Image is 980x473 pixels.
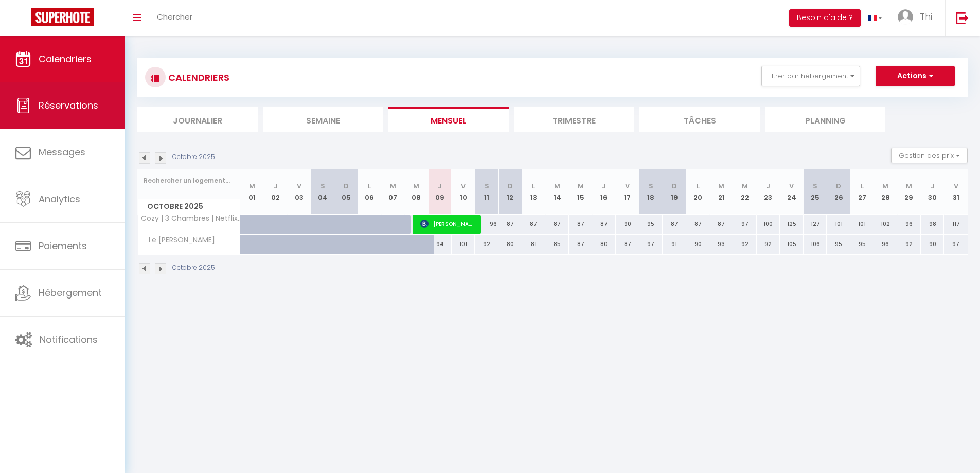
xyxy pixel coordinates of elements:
[569,235,593,254] div: 87
[40,333,98,346] span: Notifications
[891,148,968,163] button: Gestion des prix
[139,215,242,222] span: Cozy | 3 Chambres | Netflix | Le [PERSON_NAME]
[405,169,429,215] th: 08
[898,9,913,25] img: ...
[413,181,419,191] abbr: M
[944,169,968,215] th: 31
[850,215,874,234] div: 101
[944,215,968,234] div: 117
[921,215,945,234] div: 98
[709,169,733,215] th: 21
[813,181,817,191] abbr: S
[592,215,616,234] div: 87
[709,215,733,234] div: 87
[498,215,522,234] div: 87
[897,169,921,215] th: 29
[428,235,452,254] div: 94
[742,181,748,191] abbr: M
[897,215,921,234] div: 96
[874,215,898,234] div: 102
[532,181,535,191] abbr: L
[757,169,780,215] th: 23
[157,11,192,22] span: Chercher
[264,169,288,215] th: 02
[311,169,334,215] th: 04
[639,215,663,234] div: 95
[138,199,240,214] span: Octobre 2025
[39,99,98,112] span: Réservations
[368,181,371,191] abbr: L
[274,181,278,191] abbr: J
[827,215,850,234] div: 101
[733,215,757,234] div: 97
[39,146,85,159] span: Messages
[578,181,584,191] abbr: M
[827,235,850,254] div: 95
[944,235,968,254] div: 97
[144,171,235,190] input: Rechercher un logement...
[498,235,522,254] div: 80
[663,235,686,254] div: 91
[954,181,958,191] abbr: V
[508,181,513,191] abbr: D
[780,169,804,215] th: 24
[569,169,593,215] th: 15
[861,181,864,191] abbr: L
[639,235,663,254] div: 97
[545,169,569,215] th: 14
[625,181,630,191] abbr: V
[709,235,733,254] div: 93
[766,181,770,191] abbr: J
[420,214,475,234] span: [PERSON_NAME]
[569,215,593,234] div: 87
[263,107,383,132] li: Semaine
[475,169,498,215] th: 11
[616,235,639,254] div: 87
[733,169,757,215] th: 22
[836,181,841,191] abbr: D
[452,235,475,254] div: 101
[381,169,405,215] th: 07
[956,11,969,24] img: logout
[672,181,677,191] abbr: D
[733,235,757,254] div: 92
[241,169,264,215] th: 01
[804,235,827,254] div: 106
[882,181,888,191] abbr: M
[804,215,827,234] div: 127
[906,181,912,191] abbr: M
[921,169,945,215] th: 30
[452,169,475,215] th: 10
[789,181,794,191] abbr: V
[761,66,860,86] button: Filtrer par hébergement
[639,107,760,132] li: Tâches
[498,169,522,215] th: 12
[388,107,509,132] li: Mensuel
[554,181,560,191] abbr: M
[663,215,686,234] div: 87
[428,169,452,215] th: 09
[485,181,489,191] abbr: S
[522,235,546,254] div: 81
[780,215,804,234] div: 125
[39,52,92,65] span: Calendriers
[39,192,80,205] span: Analytics
[461,181,466,191] abbr: V
[39,239,87,252] span: Paiements
[757,235,780,254] div: 92
[475,215,498,234] div: 96
[297,181,301,191] abbr: V
[288,169,311,215] th: 03
[876,66,955,86] button: Actions
[616,215,639,234] div: 90
[931,181,935,191] abbr: J
[663,169,686,215] th: 19
[780,235,804,254] div: 105
[686,215,710,234] div: 87
[139,235,218,246] span: Le [PERSON_NAME]
[874,169,898,215] th: 28
[897,235,921,254] div: 92
[686,169,710,215] th: 20
[31,8,94,26] img: Super Booking
[545,235,569,254] div: 85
